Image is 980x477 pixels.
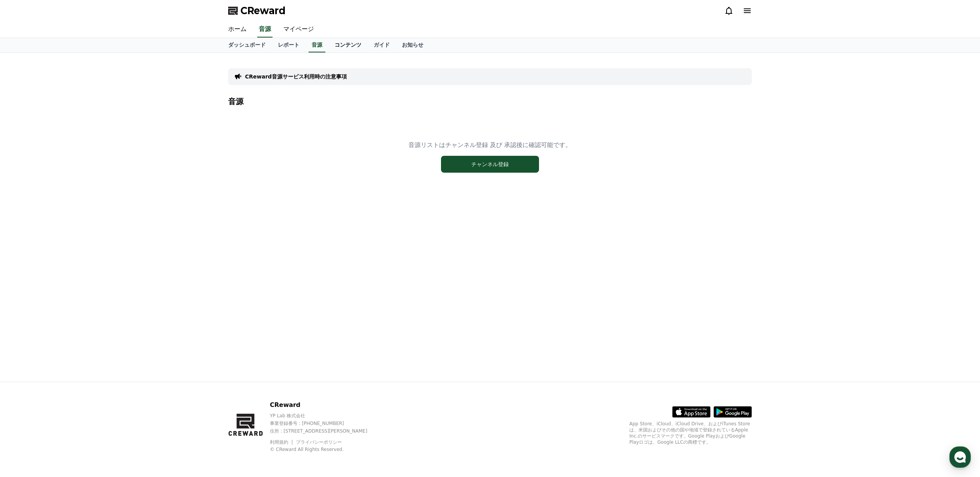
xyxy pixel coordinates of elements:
a: 利用規約 [270,439,294,445]
span: Messages [64,255,86,261]
a: 音源 [257,21,273,38]
p: 事業登録番号 : [PHONE_NUMBER] [270,420,381,426]
a: お知らせ [396,38,430,52]
a: ダッシュボード [222,38,272,52]
span: Settings [113,254,132,260]
a: レポート [272,38,305,52]
a: マイページ [277,21,320,38]
p: © CReward All Rights Reserved. [270,446,381,452]
a: プライバシーポリシー [296,439,342,445]
a: CReward [228,5,286,17]
a: CReward音源サービス利用時の注意事項 [245,73,347,80]
h4: 音源 [228,97,752,106]
p: CReward [270,400,381,410]
a: ガイド [367,38,396,52]
span: Home [20,254,33,260]
a: 音源 [309,38,325,52]
a: コンテンツ [328,38,367,52]
p: 音源リストはチャンネル登録 及び 承認後に確認可能です。 [408,140,572,150]
a: Messages [51,243,99,262]
a: Settings [99,243,147,262]
span: CReward [240,5,286,17]
button: チャンネル登録 [441,156,539,173]
a: ホーム [222,21,253,38]
p: App Store、iCloud、iCloud Drive、およびiTunes Storeは、米国およびその他の国や地域で登録されているApple Inc.のサービスマークです。Google P... [629,421,752,445]
a: Home [2,243,51,262]
p: 住所 : [STREET_ADDRESS][PERSON_NAME] [270,428,381,434]
p: YP Lab 株式会社 [270,413,381,419]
